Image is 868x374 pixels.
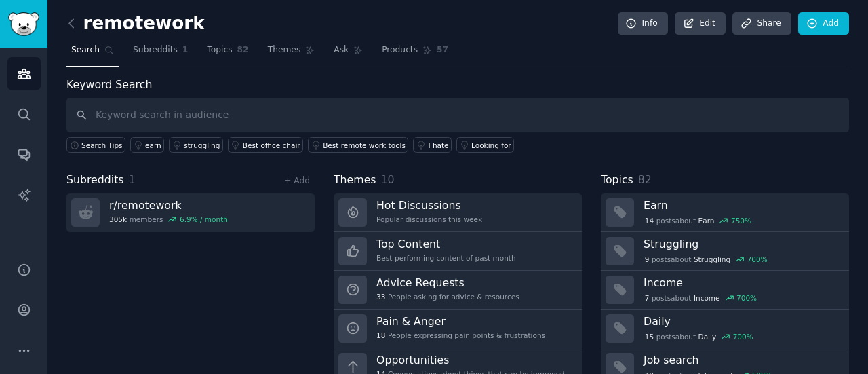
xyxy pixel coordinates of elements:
h3: Income [644,276,840,290]
a: Topics82 [202,39,253,67]
span: Ask [334,44,349,56]
span: Topics [207,44,232,56]
span: Topics [601,172,633,189]
span: Search [71,44,100,56]
span: 305k [109,214,127,224]
div: Popular discussions this week [376,214,482,224]
div: 700 % [733,332,753,341]
div: post s about [644,292,758,304]
span: Income [694,293,720,303]
div: Best-performing content of past month [376,253,516,263]
span: Earn [698,216,715,225]
div: 700 % [747,255,768,264]
h2: remotework [66,13,205,35]
h3: Pain & Anger [376,314,545,329]
input: Keyword search in audience [66,98,849,132]
div: People expressing pain points & frustrations [376,331,545,340]
span: Themes [268,44,301,56]
div: members [109,214,228,224]
h3: Hot Discussions [376,198,482,212]
h3: Job search [644,353,840,367]
span: 1 [129,173,136,186]
div: 700 % [736,293,757,303]
span: 14 [645,216,654,225]
a: Ask [329,39,368,67]
div: post s about [644,331,754,343]
h3: Opportunities [376,353,565,367]
span: Search Tips [81,141,123,150]
a: r/remotework305kmembers6.9% / month [66,193,315,232]
span: 15 [645,332,654,341]
span: 57 [437,44,448,56]
a: Edit [675,12,726,35]
button: Search Tips [66,137,125,153]
a: Income7postsaboutIncome700% [601,271,849,310]
a: Info [618,12,668,35]
a: Hot DiscussionsPopular discussions this week [334,193,582,232]
a: Looking for [456,137,514,153]
a: Best remote work tools [308,137,408,153]
a: Themes [263,39,320,67]
a: Top ContentBest-performing content of past month [334,232,582,271]
h3: Struggling [644,237,840,251]
a: Best office chair [228,137,303,153]
div: struggling [184,141,220,150]
div: I hate [428,141,448,150]
span: 9 [645,255,650,264]
a: + Add [284,176,310,185]
div: Best remote work tools [323,141,406,150]
span: 10 [381,173,395,186]
span: 1 [182,44,189,56]
h3: Top Content [376,237,516,251]
a: Advice Requests33People asking for advice & resources [334,271,582,310]
h3: Advice Requests [376,276,519,290]
a: earn [130,137,164,153]
div: 750 % [731,216,751,225]
a: Earn14postsaboutEarn750% [601,193,849,232]
span: Themes [334,172,376,189]
div: Best office chair [243,141,300,150]
a: Search [66,39,119,67]
span: Struggling [694,255,730,264]
div: 6.9 % / month [180,214,228,224]
a: Daily15postsaboutDaily700% [601,310,849,348]
span: Subreddits [133,44,178,56]
img: GummySearch logo [8,12,39,36]
a: I hate [413,137,452,153]
div: post s about [644,253,768,265]
a: Subreddits1 [128,39,193,67]
span: 33 [376,292,385,301]
span: Subreddits [66,172,124,189]
div: People asking for advice & resources [376,292,519,301]
span: 82 [237,44,249,56]
a: struggling [169,137,223,153]
div: earn [145,141,161,150]
span: 82 [638,173,652,186]
a: Pain & Anger18People expressing pain points & frustrations [334,310,582,348]
h3: Daily [644,314,840,329]
a: Share [732,12,791,35]
div: Looking for [471,141,511,150]
span: 18 [376,331,385,340]
span: Daily [698,332,717,341]
h3: r/ remotework [109,198,228,212]
h3: Earn [644,198,840,212]
span: Products [382,44,418,56]
a: Products57 [377,39,453,67]
a: Struggling9postsaboutStruggling700% [601,232,849,271]
div: post s about [644,214,753,227]
span: 7 [645,293,650,303]
a: Add [798,12,849,35]
label: Keyword Search [66,78,152,91]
